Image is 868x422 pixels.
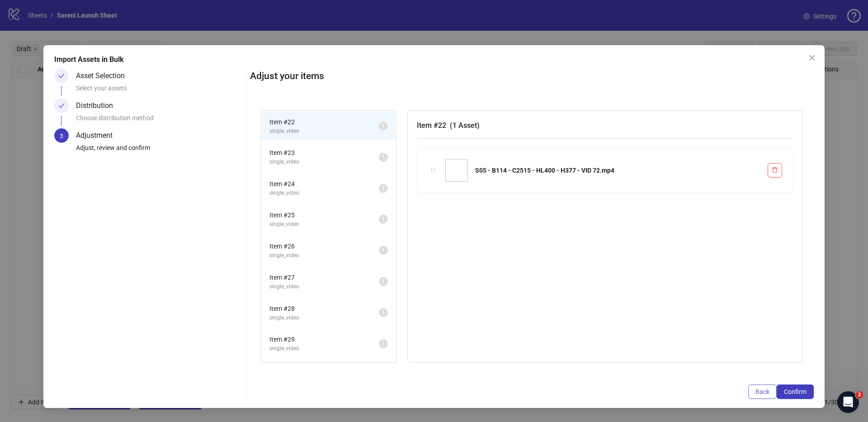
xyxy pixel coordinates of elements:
[379,339,388,348] sup: 1
[76,98,120,113] div: Distribution
[76,128,120,143] div: Adjustment
[808,54,816,61] span: close
[382,247,385,253] span: 1
[379,308,388,317] sup: 1
[772,167,778,173] span: delete
[475,165,760,175] div: S05 - B114 - C2515 - HL400 - H377 - VID 72.mp4
[269,282,379,291] span: single_video
[777,384,814,399] button: Confirm
[837,391,859,413] iframe: Intercom live chat
[269,241,379,251] span: Item # 26
[428,165,438,175] div: holder
[768,163,782,178] button: Delete
[382,185,385,192] span: 1
[382,123,385,129] span: 1
[76,143,242,158] div: Adjust, review and confirm
[382,309,385,316] span: 1
[269,189,379,197] span: single_video
[76,69,132,83] div: Asset Selection
[269,314,379,322] span: single_video
[379,277,388,286] sup: 1
[269,158,379,166] span: single_video
[450,121,480,130] span: ( 1 Asset )
[379,122,388,131] sup: 1
[54,54,814,65] div: Import Assets in Bulk
[379,215,388,224] sup: 1
[856,391,863,399] span: 2
[269,251,379,260] span: single_video
[379,153,388,162] sup: 1
[430,167,436,173] span: holder
[382,341,385,347] span: 1
[805,51,819,65] button: Close
[269,127,379,136] span: single_video
[379,246,388,255] sup: 1
[58,103,65,109] span: check
[269,148,379,158] span: Item # 23
[269,179,379,189] span: Item # 24
[269,304,379,314] span: Item # 28
[784,388,807,395] span: Confirm
[382,216,385,222] span: 1
[269,334,379,344] span: Item # 29
[445,159,468,182] img: S05 - B114 - C2515 - HL400 - H377 - VID 72.mp4
[379,184,388,193] sup: 1
[269,220,379,229] span: single_video
[58,73,65,79] span: check
[269,272,379,282] span: Item # 27
[60,132,63,140] span: 3
[76,113,242,128] div: Choose distribution method
[417,120,793,131] h3: Item # 22
[269,344,379,353] span: single_video
[382,278,385,285] span: 1
[382,154,385,160] span: 1
[748,384,777,399] button: Back
[76,83,242,98] div: Select your assets
[269,117,379,127] span: Item # 22
[269,210,379,220] span: Item # 25
[250,69,814,84] h2: Adjust your items
[755,388,769,395] span: Back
